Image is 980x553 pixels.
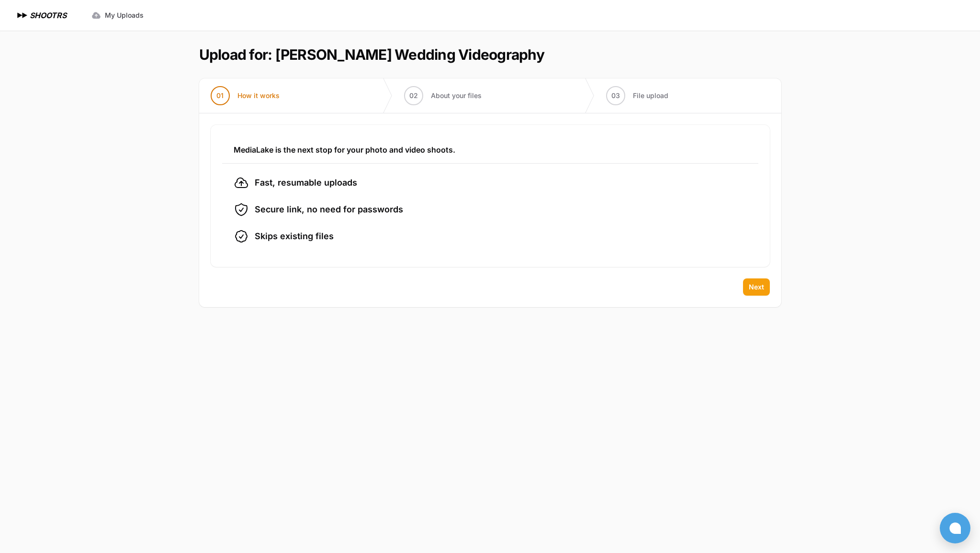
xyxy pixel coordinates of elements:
span: File upload [633,91,668,100]
button: Open chat window [940,513,970,543]
h1: Upload for: [PERSON_NAME] Wedding Videography [199,46,544,63]
span: Next [749,282,764,292]
button: 03 File upload [595,78,680,113]
button: 02 About your files [393,78,493,113]
span: My Uploads [105,11,144,20]
span: 03 [611,91,620,100]
span: Skips existing files [255,230,334,243]
img: SHOOTRS [15,10,30,21]
h1: SHOOTRS [30,10,67,21]
span: 01 [216,91,224,100]
span: 02 [409,91,418,100]
button: 01 How it works [199,78,291,113]
button: Next [743,278,770,296]
span: How it works [237,91,280,100]
span: Fast, resumable uploads [255,176,357,189]
span: About your files [431,91,482,100]
a: SHOOTRS SHOOTRS [15,10,67,21]
h3: MediaLake is the next stop for your photo and video shoots. [234,144,747,155]
a: My Uploads [86,7,149,24]
span: Secure link, no need for passwords [255,203,403,216]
